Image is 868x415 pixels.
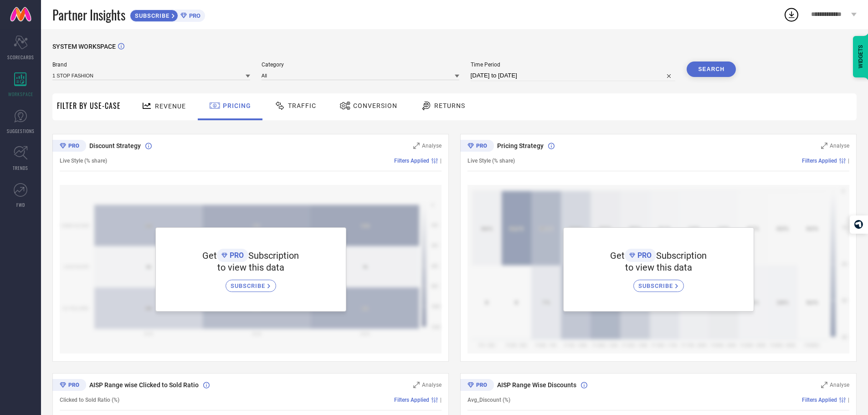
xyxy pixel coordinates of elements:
[288,102,316,109] span: Traffic
[13,164,28,171] span: TRENDS
[52,379,86,393] div: Premium
[155,102,186,110] span: Revenue
[7,128,35,134] span: SUGGESTIONS
[848,158,849,164] span: |
[226,273,276,292] a: SUBSCRIBE
[52,43,116,50] span: SYSTEM WORKSPACE
[821,382,827,388] svg: Zoom
[57,100,121,111] span: Filter By Use-Case
[687,61,736,77] button: Search
[52,61,250,68] span: Brand
[60,397,119,403] span: Clicked to Sold Ratio (%)
[231,282,267,289] span: SUBSCRIBE
[497,142,544,149] span: Pricing Strategy
[262,61,459,68] span: Category
[248,250,299,261] span: Subscription
[625,262,692,273] span: to view this data
[202,250,217,261] span: Get
[130,12,172,19] span: SUBSCRIBE
[460,379,494,393] div: Premium
[610,250,625,261] span: Get
[440,158,442,164] span: |
[413,143,420,149] svg: Zoom
[422,143,442,149] span: Analyse
[394,158,429,164] span: Filters Applied
[460,140,494,154] div: Premium
[497,381,576,389] span: AISP Range Wise Discounts
[8,91,33,97] span: WORKSPACE
[223,102,251,109] span: Pricing
[802,158,837,164] span: Filters Applied
[830,143,849,149] span: Analyse
[16,201,25,208] span: FWD
[783,6,800,23] div: Open download list
[353,102,397,109] span: Conversion
[52,140,86,154] div: Premium
[635,251,652,260] span: PRO
[52,5,125,24] span: Partner Insights
[848,397,849,403] span: |
[187,12,200,19] span: PRO
[7,54,34,61] span: SCORECARDS
[656,250,707,261] span: Subscription
[821,143,827,149] svg: Zoom
[130,7,205,22] a: SUBSCRIBEPRO
[89,381,199,389] span: AISP Range wise Clicked to Sold Ratio
[217,262,284,273] span: to view this data
[830,382,849,388] span: Analyse
[467,397,510,403] span: Avg_Discount (%)
[638,282,675,289] span: SUBSCRIBE
[413,382,420,388] svg: Zoom
[434,102,465,109] span: Returns
[467,158,515,164] span: Live Style (% share)
[227,251,244,260] span: PRO
[394,397,429,403] span: Filters Applied
[422,382,442,388] span: Analyse
[60,158,107,164] span: Live Style (% share)
[440,397,442,403] span: |
[89,142,141,149] span: Discount Strategy
[633,273,684,292] a: SUBSCRIBE
[471,61,676,68] span: Time Period
[471,70,676,81] input: Select time period
[802,397,837,403] span: Filters Applied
